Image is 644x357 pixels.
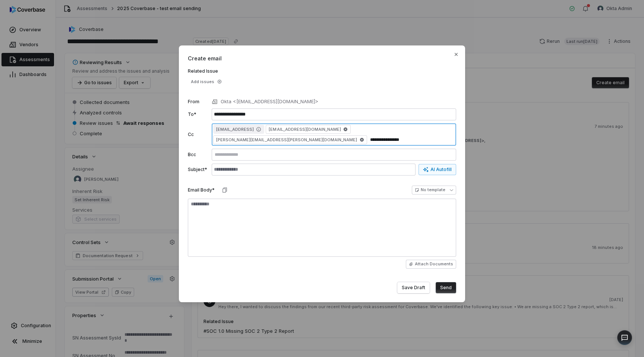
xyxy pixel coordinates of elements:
button: Add issues [188,77,225,86]
label: Subject* [188,167,209,173]
button: AI Autofill [419,164,456,175]
button: Save Draft [397,282,430,293]
span: Create email [188,54,456,62]
span: [PERSON_NAME][EMAIL_ADDRESS][PERSON_NAME][DOMAIN_NAME] [213,135,367,144]
label: From [188,99,209,105]
label: Related Issue [188,68,456,74]
button: Send [436,282,456,293]
button: Attach Documents [406,260,456,269]
label: Bcc [188,152,209,158]
span: Attach Documents [415,261,453,267]
div: AI Autofill [423,167,452,173]
label: Email Body* [188,187,215,193]
span: [EMAIL_ADDRESS] [216,126,254,132]
p: Okta <[EMAIL_ADDRESS][DOMAIN_NAME]> [221,98,318,105]
span: [EMAIL_ADDRESS][DOMAIN_NAME] [266,125,351,134]
label: Cc [188,132,209,138]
